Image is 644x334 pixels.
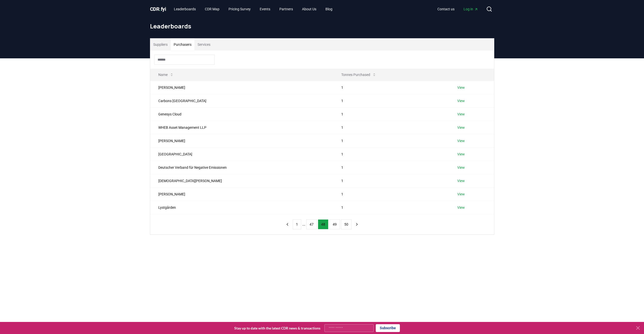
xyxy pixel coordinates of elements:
[201,5,223,14] a: CDR Map
[171,38,195,51] button: Purchasers
[150,201,333,214] td: Lystgården
[464,7,478,12] span: Log in
[256,5,274,14] a: Events
[457,138,465,143] a: View
[302,221,305,227] li: ...
[457,178,465,183] a: View
[433,5,459,14] a: Contact us
[457,152,465,157] a: View
[298,5,320,14] a: About Us
[150,187,333,201] td: [PERSON_NAME]
[150,174,333,187] td: [DEMOGRAPHIC_DATA][PERSON_NAME]
[333,174,449,187] td: 1
[159,6,161,12] span: .
[433,5,482,14] nav: Main
[457,165,465,170] a: View
[333,201,449,214] td: 1
[224,5,255,14] a: Pricing Survey
[337,70,380,80] button: Tonnes Purchased
[341,219,352,229] button: 50
[333,81,449,94] td: 1
[283,219,292,229] button: previous page
[457,125,465,130] a: View
[150,38,171,51] button: Suppliers
[329,219,340,229] button: 49
[150,6,166,12] span: CDR fyi
[457,85,465,90] a: View
[293,219,301,229] button: 1
[333,134,449,147] td: 1
[333,94,449,107] td: 1
[150,134,333,147] td: [PERSON_NAME]
[353,219,361,229] button: next page
[150,147,333,161] td: [GEOGRAPHIC_DATA]
[170,5,200,14] a: Leaderboards
[150,22,494,30] h1: Leaderboards
[457,205,465,210] a: View
[170,5,336,14] nav: Main
[333,107,449,121] td: 1
[457,98,465,103] a: View
[318,219,328,229] button: 48
[150,81,333,94] td: [PERSON_NAME]
[150,121,333,134] td: WHEB Asset Management LLP
[457,192,465,197] a: View
[460,5,482,14] a: Log in
[275,5,297,14] a: Partners
[333,147,449,161] td: 1
[333,161,449,174] td: 1
[195,38,213,51] button: Services
[150,94,333,107] td: Carbons [GEOGRAPHIC_DATA]
[457,112,465,117] a: View
[333,187,449,201] td: 1
[154,70,178,80] button: Name
[321,5,336,14] a: Blog
[150,107,333,121] td: Genesys Cloud
[150,6,166,13] a: CDR.fyi
[333,121,449,134] td: 1
[306,219,317,229] button: 47
[150,161,333,174] td: Deutscher Verband für Negative Emissionen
